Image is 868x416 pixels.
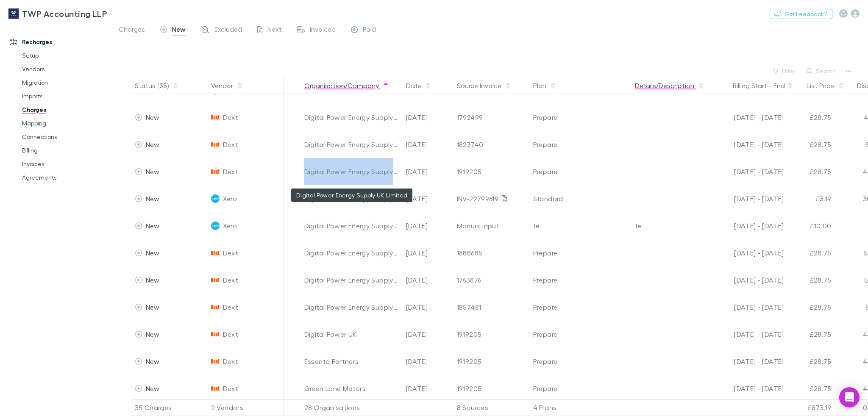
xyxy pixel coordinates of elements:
[784,104,835,131] div: £28.75
[211,194,220,203] img: Xero's Logo
[301,399,403,416] div: 28 Organisations
[711,158,784,185] div: [DATE] - [DATE]
[14,89,116,103] a: Imports
[211,113,220,122] img: Dext's Logo
[146,357,160,365] span: New
[784,185,835,212] div: £3.19
[457,185,526,212] div: INV-22799619
[807,77,844,94] button: List Price
[403,348,453,375] div: [DATE]
[14,157,116,171] a: Invoices
[533,212,628,239] div: te
[457,158,526,185] div: 1919205
[304,104,399,131] div: Digital Power Energy Supply UK Limited
[304,158,399,185] div: Digital Power Energy Supply UK Limited
[146,194,160,202] span: New
[784,212,835,239] div: £10.00
[711,321,784,348] div: [DATE] - [DATE]
[533,239,628,266] div: Prepare
[304,294,399,321] div: Digital Power Energy Supply UK Limited
[14,130,116,144] a: Connections
[223,185,237,212] span: Xero
[14,144,116,157] a: Billing
[784,239,835,266] div: £28.75
[784,399,835,416] div: £873.19
[533,266,628,294] div: Prepare
[403,104,453,131] div: [DATE]
[403,158,453,185] div: [DATE]
[453,399,530,416] div: 8 Sources
[146,113,160,121] span: New
[146,303,160,311] span: New
[14,171,116,184] a: Agreements
[223,104,238,131] span: Dext
[533,375,628,402] div: Prepare
[457,212,526,239] div: Manual input
[457,239,526,266] div: 1888685
[172,25,186,36] span: New
[131,399,208,416] div: 35 Charges
[146,222,160,230] span: New
[533,77,556,94] button: Plan
[457,375,526,402] div: 1919205
[304,131,399,158] div: Digital Power Energy Supply UK Limited
[211,77,243,94] button: Vendor
[784,266,835,294] div: £28.75
[304,212,399,239] div: Digital Power Energy Supply UK Limited
[457,131,526,158] div: 1823740
[211,303,220,311] img: Dext's Logo
[146,167,160,175] span: New
[3,3,112,24] a: TWP Accounting LLP
[119,25,145,36] span: Charges
[146,86,160,94] span: New
[146,384,160,392] span: New
[711,348,784,375] div: [DATE] - [DATE]
[530,399,632,416] div: 4 Plans
[403,239,453,266] div: [DATE]
[457,266,526,294] div: 1763876
[14,76,116,89] a: Migration
[304,348,399,375] div: Essenta Partners
[22,8,107,19] h3: TWP Accounting LLP
[403,131,453,158] div: [DATE]
[711,375,784,402] div: [DATE] - [DATE]
[533,158,628,185] div: Prepare
[711,131,784,158] div: [DATE] - [DATE]
[839,387,860,408] div: Open Intercom Messenger
[770,9,832,19] button: Got Feedback?
[711,266,784,294] div: [DATE] - [DATE]
[304,321,399,348] div: Digital Power UK
[14,49,116,62] a: Setup
[223,266,238,294] span: Dext
[635,77,704,94] button: Details/Description
[784,131,835,158] div: £28.75
[223,294,238,321] span: Dext
[214,25,242,36] span: Excluded
[403,185,453,212] div: [DATE]
[304,375,399,402] div: Green Lane Motors
[211,222,220,230] img: Xero's Logo
[711,104,784,131] div: [DATE] - [DATE]
[267,25,282,36] span: Next
[304,266,399,294] div: Digital Power Energy Supply UK Limited
[802,66,841,76] button: Search
[635,212,704,239] div: te
[768,66,801,76] button: Filter
[784,294,835,321] div: £28.75
[711,239,784,266] div: [DATE] - [DATE]
[363,25,376,36] span: Paid
[403,375,453,402] div: [DATE]
[223,131,238,158] span: Dext
[211,140,220,149] img: Dext's Logo
[223,239,238,266] span: Dext
[733,77,767,94] button: Billing Start
[403,266,453,294] div: [DATE]
[14,62,116,76] a: Vendors
[711,212,784,239] div: [DATE] - [DATE]
[403,294,453,321] div: [DATE]
[457,321,526,348] div: 1919205
[211,330,220,338] img: Dext's Logo
[457,348,526,375] div: 1919205
[784,321,835,348] div: £28.75
[211,357,220,366] img: Dext's Logo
